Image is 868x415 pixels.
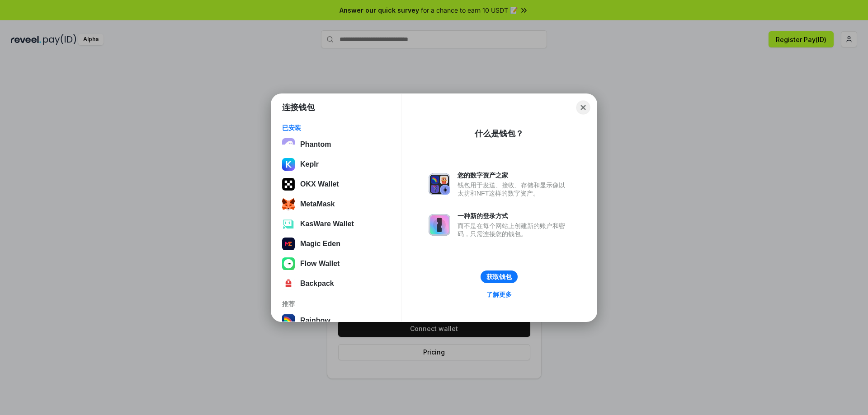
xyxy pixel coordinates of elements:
[300,260,340,268] div: Flow Wallet
[300,280,334,288] div: Backpack
[300,160,319,168] div: Keplr
[486,273,512,281] div: 获取钱包
[282,314,295,327] img: svg+xml,%3Csvg%20width%3D%22120%22%20height%3D%22120%22%20viewBox%3D%220%200%20120%20120%22%20fil...
[279,235,393,253] button: Magic Eden
[279,215,393,233] button: KasWare Wallet
[481,270,518,283] button: 获取钱包
[458,181,570,197] div: 钱包用于发送、接收、存储和显示像以太坊和NFT这样的数字资产。
[282,138,295,151] img: epq2vO3P5aLWl15yRS7Q49p1fHTx2Sgh99jU3kfXv7cnPATIVQHAx5oQs66JWv3SWEjHOsb3kKgmE5WNBxBId7C8gm8wEgOvz...
[300,317,330,325] div: Rainbow
[300,240,340,248] div: Magic Eden
[279,312,393,330] button: Rainbow
[300,200,335,208] div: MetaMask
[282,178,295,191] img: 5VZ71FV6L7PA3gg3tXrdQ+DgLhC+75Wq3no69P3MC0NFQpx2lL04Ql9gHK1bRDjsSBIvScBnDTk1WrlGIZBorIDEYJj+rhdgn...
[300,180,339,188] div: OKX Wallet
[282,300,390,308] div: 推荐
[282,218,295,230] img: svg+xml;base64,PD94bWwgdmVyc2lvbj0iMS4wIiBlbmNvZGluZz0iVVRGLTgiPz4KPHN2ZyB2ZXJzaW9uPSIxLjEiIHhtbG...
[279,135,393,154] button: Phantom
[429,214,450,236] img: svg+xml,%3Csvg%20xmlns%3D%22http%3A%2F%2Fwww.w3.org%2F2000%2Fsvg%22%20fill%3D%22none%22%20viewBox...
[458,171,570,179] div: 您的数字资产之家
[475,128,524,139] div: 什么是钱包？
[279,275,393,293] button: Backpack
[458,212,570,220] div: 一种新的登录方式
[279,155,393,173] button: Keplr
[458,222,570,238] div: 而不是在每个网站上创建新的账户和密码，只需连接您的钱包。
[300,140,331,149] div: Phantom
[576,100,590,114] button: Close
[429,173,450,195] img: svg+xml,%3Csvg%20xmlns%3D%22http%3A%2F%2Fwww.w3.org%2F2000%2Fsvg%22%20fill%3D%22none%22%20viewBox...
[282,257,295,270] img: svg+xml;base64,PHN2ZyB3aWR0aD0iMjUwIiBoZWlnaHQ9IjI1MCIgdmlld0JveD0iMCAwIDI1MCAyNTAiIGZpbGw9Im5vbm...
[279,255,393,273] button: Flow Wallet
[481,289,517,300] a: 了解更多
[282,102,315,113] h1: 连接钱包
[486,290,512,298] div: 了解更多
[282,158,295,171] img: ByMCUfJCc2WaAAAAAElFTkSuQmCC
[279,195,393,213] button: MetaMask
[282,124,390,132] div: 已安装
[282,238,295,250] img: ALG3Se1BVDzMAAAAAElFTkSuQmCC
[279,175,393,193] button: OKX Wallet
[282,277,295,290] img: 4BxBxKvl5W07cAAAAASUVORK5CYII=
[282,198,295,210] img: svg+xml;base64,PHN2ZyB3aWR0aD0iMzUiIGhlaWdodD0iMzQiIHZpZXdCb3g9IjAgMCAzNSAzNCIgZmlsbD0ibm9uZSIgeG...
[300,220,354,228] div: KasWare Wallet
